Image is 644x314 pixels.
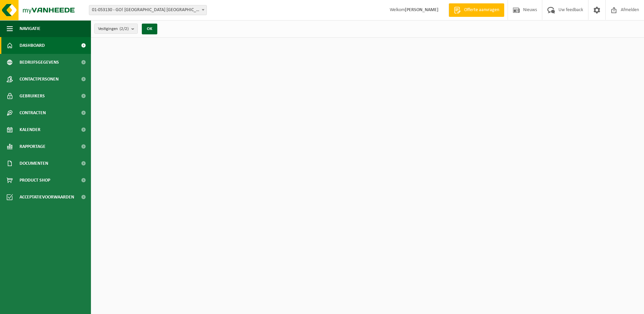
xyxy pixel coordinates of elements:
a: Offerte aanvragen [449,3,504,17]
span: Navigatie [20,20,40,37]
span: Dashboard [20,37,45,54]
span: Product Shop [20,172,50,189]
count: (2/2) [120,27,129,31]
span: Vestigingen [98,24,129,34]
span: Documenten [20,155,48,172]
span: 01-053130 - GO! ATHENEUM NIEUWPOORT - NIEUWPOORT [89,5,207,15]
span: Contactpersonen [20,71,59,88]
strong: [PERSON_NAME] [405,7,439,12]
span: Kalender [20,121,40,138]
button: OK [142,24,157,34]
span: Rapportage [20,138,45,155]
span: Bedrijfsgegevens [20,54,59,71]
span: Acceptatievoorwaarden [20,189,74,206]
span: Gebruikers [20,88,45,104]
span: Contracten [20,104,46,121]
span: 01-053130 - GO! ATHENEUM NIEUWPOORT - NIEUWPOORT [89,5,206,15]
span: Offerte aanvragen [462,7,501,13]
button: Vestigingen(2/2) [94,24,138,34]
